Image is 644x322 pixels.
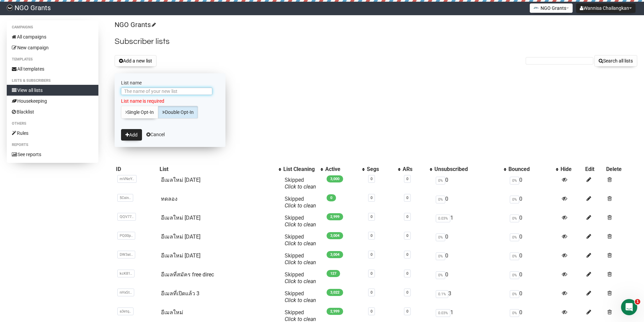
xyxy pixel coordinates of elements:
[285,252,316,266] span: Skipped
[406,177,408,181] a: 0
[507,269,559,288] td: 0
[285,278,316,284] a: Click to clean
[121,98,219,104] label: List name is required
[117,213,136,221] span: QQV77..
[285,183,316,190] a: Click to clean
[433,174,507,193] td: 0
[146,132,165,137] a: Cancel
[117,307,134,315] span: a3etq..
[121,106,158,119] a: Single Opt-In
[285,202,316,209] a: Click to clean
[115,21,155,29] a: NGO Grants
[594,55,637,67] button: Search all lists
[7,64,98,74] a: All templates
[285,271,316,284] span: Skipped
[510,271,519,279] span: 0%
[635,299,640,304] span: 1
[510,290,519,298] span: 0%
[507,174,559,193] td: 0
[161,215,200,221] a: อีเมลใหม่ [DATE]
[406,233,408,238] a: 0
[434,166,500,173] div: Unsubscribed
[560,166,582,173] div: Hide
[510,215,519,222] span: 0%
[606,166,636,173] div: Delete
[7,120,98,128] li: Others
[576,3,636,13] button: Wannisa Chailangkan
[510,233,519,241] span: 0%
[507,288,559,306] td: 0
[436,233,445,241] span: 0%
[327,289,343,296] span: 3,022
[285,259,316,266] a: Click to clean
[158,106,198,119] a: Double Opt-In
[371,233,373,238] a: 0
[7,77,98,85] li: Lists & subscribers
[507,165,559,174] th: Bounced: No sort applied, activate to apply an ascending sort
[7,96,98,106] a: Housekeeping
[121,88,212,95] input: The name of your new list
[7,31,98,42] a: All campaigns
[401,165,433,174] th: ARs: No sort applied, activate to apply an ascending sort
[367,166,395,173] div: Segs
[285,196,316,209] span: Skipped
[406,271,408,276] a: 0
[285,290,316,303] span: Skipped
[406,215,408,219] a: 0
[507,250,559,269] td: 0
[371,252,373,257] a: 0
[433,212,507,231] td: 1
[433,250,507,269] td: 0
[327,251,343,258] span: 3,004
[161,196,177,202] a: ทดลอง
[161,290,199,297] a: อีเมลที่เปิดแล้ว 3
[436,177,445,184] span: 0%
[7,149,98,160] a: See reports
[371,196,373,200] a: 0
[507,212,559,231] td: 0
[115,35,637,48] h2: Subscriber lists
[121,129,142,141] button: Add
[7,106,98,117] a: Blacklist
[605,165,637,174] th: Delete: No sort applied, sorting is disabled
[7,85,98,96] a: View all lists
[406,196,408,200] a: 0
[121,80,219,86] label: List name
[584,165,605,174] th: Edit: No sort applied, sorting is disabled
[433,165,507,174] th: Unsubscribed: No sort applied, activate to apply an ascending sort
[327,232,343,239] span: 3,004
[508,166,552,173] div: Bounced
[436,271,445,279] span: 0%
[285,221,316,228] a: Click to clean
[117,232,135,240] span: PQ00p..
[7,5,13,11] img: 17080ac3efa689857045ce3784bc614b
[285,297,316,303] a: Click to clean
[161,309,183,316] a: อีเมลใหม่
[507,193,559,212] td: 0
[160,166,275,173] div: List
[115,165,159,174] th: ID: No sort applied, sorting is disabled
[510,309,519,317] span: 0%
[433,231,507,250] td: 0
[285,215,316,228] span: Skipped
[327,308,343,315] span: 2,999
[117,175,137,183] span: mVNeY..
[282,165,324,174] th: List Cleaning: No sort applied, activate to apply an ascending sort
[324,165,365,174] th: Active: No sort applied, activate to apply an ascending sort
[436,309,450,317] span: 0.03%
[7,128,98,139] a: Rules
[7,55,98,64] li: Templates
[436,196,445,203] span: 0%
[285,233,316,247] span: Skipped
[507,231,559,250] td: 0
[7,23,98,31] li: Campaigns
[371,309,373,314] a: 0
[436,215,450,222] span: 0.03%
[433,269,507,288] td: 0
[365,165,402,174] th: Segs: No sort applied, activate to apply an ascending sort
[510,177,519,184] span: 0%
[117,251,135,258] span: DW3at..
[117,289,134,296] span: nHxSt..
[161,233,200,240] a: อีเมลใหม่ [DATE]
[621,299,637,315] iframe: Intercom live chat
